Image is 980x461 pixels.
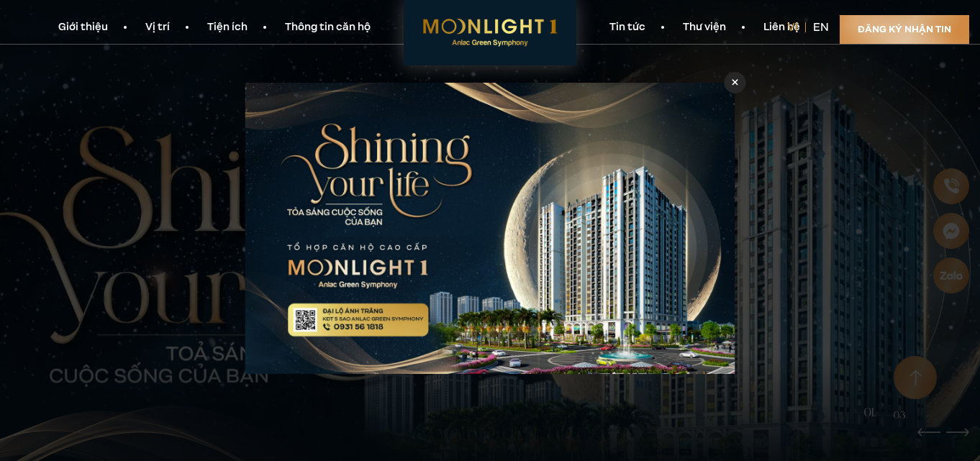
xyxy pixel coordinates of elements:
[664,20,745,35] a: Thư viện
[840,15,969,44] a: Đăng ký nhận tin
[745,20,819,35] a: Liên hệ
[787,19,798,35] a: vi
[813,19,829,35] a: en
[266,20,389,35] a: Thông tin căn hộ
[189,20,266,35] a: Tiện ích
[40,20,127,35] a: Giới thiệu
[127,20,189,35] a: Vị trí
[591,20,664,35] a: Tin tức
